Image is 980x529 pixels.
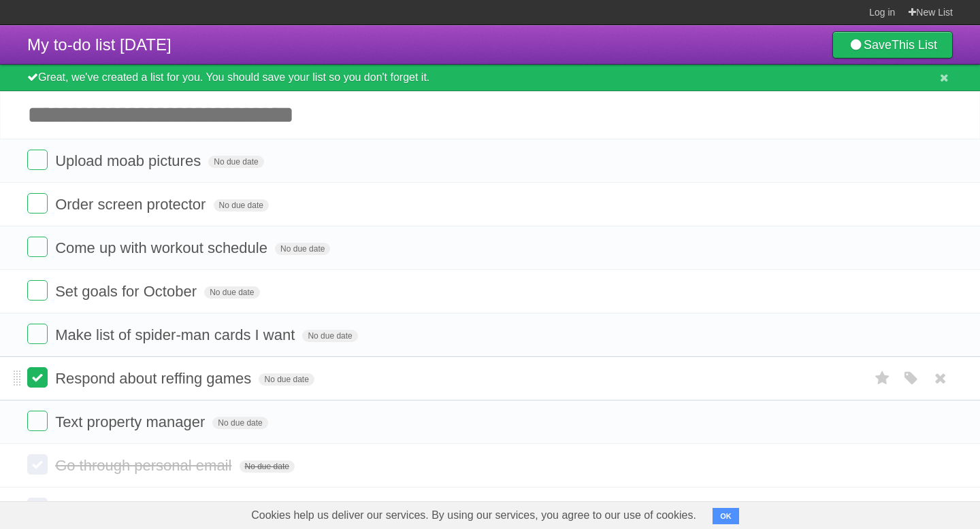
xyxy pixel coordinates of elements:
[55,326,298,343] span: Make list of spider-man cards I want
[204,286,259,298] span: No due date
[55,370,255,387] span: Respond about reffing games
[55,196,209,213] span: Order screen protector
[27,150,48,170] label: Done
[55,283,200,300] span: Set goals for October
[713,508,739,524] button: OK
[208,156,263,168] span: No due date
[27,193,48,214] label: Done
[832,31,953,58] a: SaveThis List
[27,237,48,257] label: Done
[870,367,896,390] label: Star task
[275,243,330,255] span: No due date
[240,460,295,473] span: No due date
[238,502,710,529] span: Cookies help us deliver our services. By using our services, you agree to our use of cookies.
[892,38,937,52] b: This List
[302,330,357,342] span: No due date
[55,413,208,430] span: Text property manager
[27,498,48,518] label: Done
[27,324,48,344] label: Done
[27,35,171,54] span: My to-do list [DATE]
[55,239,271,256] span: Come up with workout schedule
[27,411,48,431] label: Done
[259,373,314,386] span: No due date
[27,454,48,475] label: Done
[27,280,48,301] label: Done
[55,457,235,474] span: Go through personal email
[55,500,171,517] span: Pay window loan
[27,367,48,388] label: Done
[55,152,204,169] span: Upload moab pictures
[214,199,269,211] span: No due date
[212,417,267,429] span: No due date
